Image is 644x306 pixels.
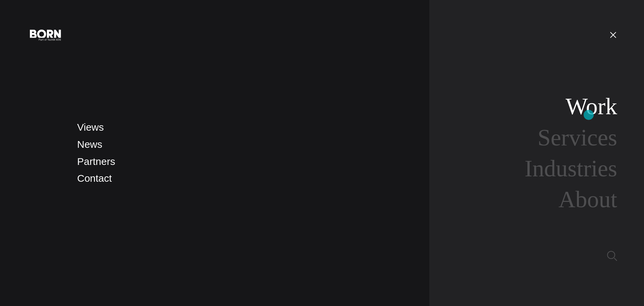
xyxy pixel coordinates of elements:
[607,251,617,261] img: Search
[566,93,617,119] a: Work
[77,156,115,167] a: Partners
[77,122,104,133] a: Views
[525,156,617,181] a: Industries
[77,173,112,184] a: Contact
[558,186,617,212] a: About
[605,28,621,42] button: Open
[77,139,102,150] a: News
[538,125,617,150] a: Services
